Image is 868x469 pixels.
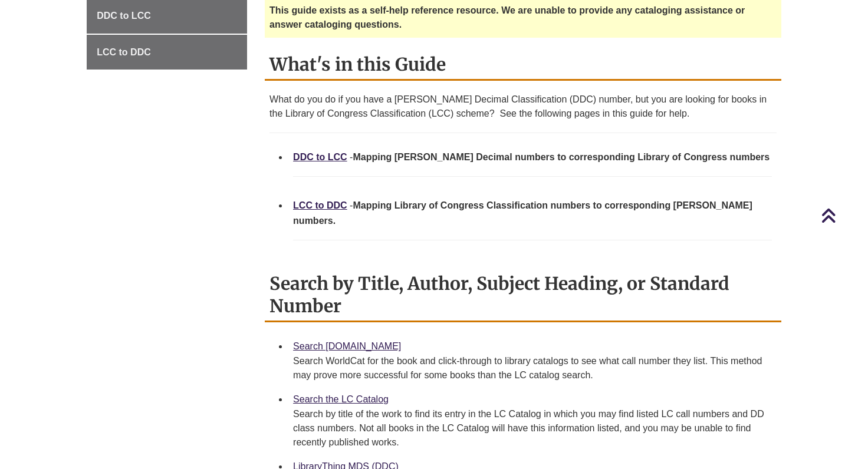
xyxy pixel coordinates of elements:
[288,145,777,194] li: -
[293,200,347,210] a: LCC to DDC
[265,49,781,81] h2: What's in this Guide
[97,47,151,57] span: LCC to DDC
[293,354,772,382] div: Search WorldCat for the book and click-through to library catalogs to see what call number they l...
[293,407,772,450] div: Search by title of the work to find its entry in the LC Catalog in which you may find listed LC c...
[293,152,347,162] a: DDC to LCC
[353,152,770,162] strong: Mapping [PERSON_NAME] Decimal numbers to corresponding Library of Congress numbers
[265,269,781,322] h2: Search by Title, Author, Subject Heading, or Standard Number
[87,35,247,70] a: LCC to DDC
[293,341,401,351] a: Search [DOMAIN_NAME]
[288,193,777,257] li: -
[821,207,865,223] a: Back to Top
[97,11,151,21] span: DDC to LCC
[269,93,777,121] p: What do you do if you have a [PERSON_NAME] Decimal Classification (DDC) number, but you are looki...
[293,200,752,226] strong: Mapping Library of Congress Classification numbers to corresponding [PERSON_NAME] numbers.
[293,394,389,404] a: Search the LC Catalog
[269,5,745,29] strong: This guide exists as a self-help reference resource. We are unable to provide any cataloging assi...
